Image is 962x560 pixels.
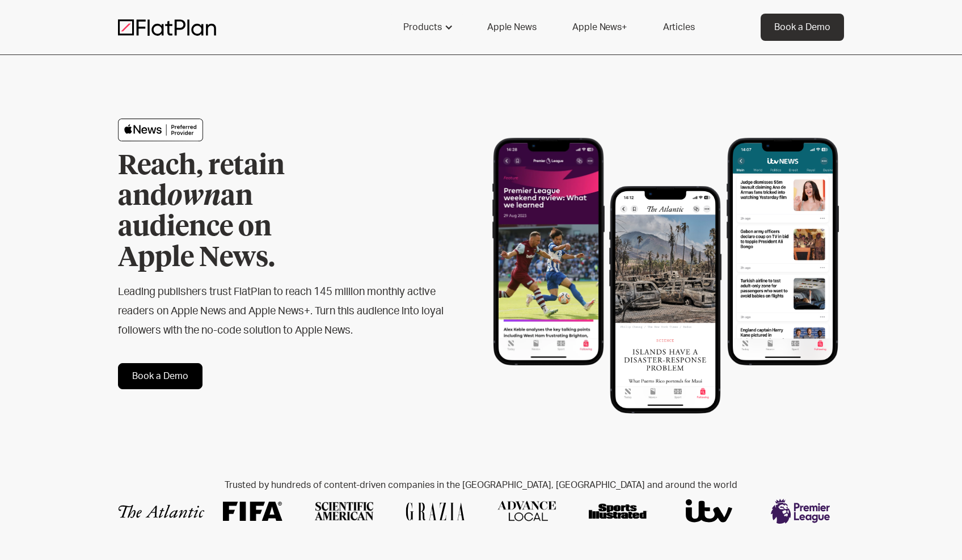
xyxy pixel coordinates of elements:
[167,183,221,210] em: own
[118,363,202,389] a: Book a Demo
[774,20,830,34] div: Book a Demo
[118,480,844,491] h2: Trusted by hundreds of content-driven companies in the [GEOGRAPHIC_DATA], [GEOGRAPHIC_DATA] and a...
[390,14,465,41] div: Products
[649,14,708,41] a: Articles
[474,14,550,41] a: Apple News
[403,20,442,34] div: Products
[118,283,445,340] h2: Leading publishers trust FlatPlan to reach 145 million monthly active readers on Apple News and A...
[118,151,351,273] h1: Reach, retain and an audience on Apple News.
[559,14,640,41] a: Apple News+
[761,14,844,41] a: Book a Demo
